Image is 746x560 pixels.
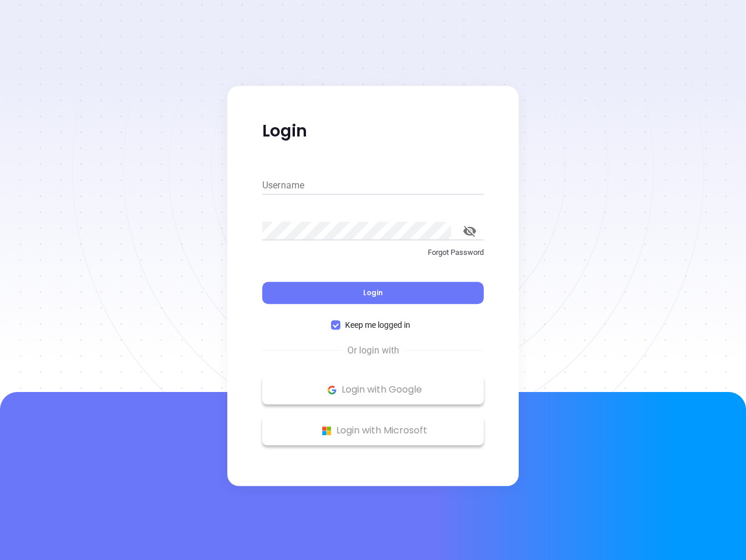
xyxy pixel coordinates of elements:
p: Login [262,121,484,142]
span: Keep me logged in [340,318,415,331]
button: Microsoft Logo Login with Microsoft [262,416,484,445]
span: Login [363,288,383,297]
p: Forgot Password [262,247,484,258]
img: Google Logo [325,383,339,397]
p: Login with Microsoft [268,422,478,439]
button: Google Logo Login with Google [262,375,484,404]
button: toggle password visibility [456,217,484,245]
a: Forgot Password [262,247,484,268]
p: Login with Google [268,381,478,398]
span: Or login with [342,344,405,358]
button: Login [262,282,484,304]
img: Microsoft Logo [319,423,334,438]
